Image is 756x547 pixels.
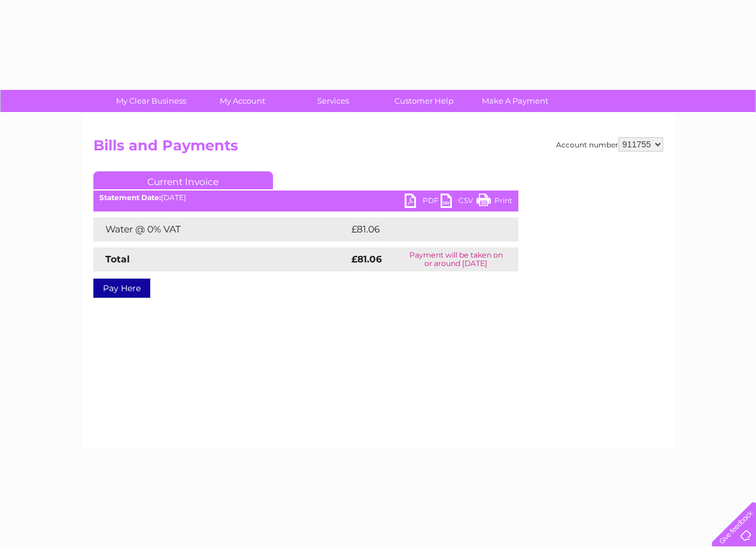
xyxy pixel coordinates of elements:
[476,194,512,211] a: Print
[105,253,130,265] strong: Total
[284,90,382,112] a: Services
[351,253,382,265] strong: £81.06
[93,217,348,241] td: Water @ 0% VAT
[99,193,161,202] b: Statement Date:
[93,137,663,160] h2: Bills and Payments
[102,90,201,112] a: My Clear Business
[375,90,473,112] a: Customer Help
[93,171,273,189] a: Current Invoice
[348,217,493,241] td: £81.06
[93,279,150,298] a: Pay Here
[394,247,518,271] td: Payment will be taken on or around [DATE]
[466,90,564,112] a: Make A Payment
[441,194,476,211] a: CSV
[93,194,518,202] div: [DATE]
[556,137,663,152] div: Account number
[405,194,441,211] a: PDF
[193,90,292,112] a: My Account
